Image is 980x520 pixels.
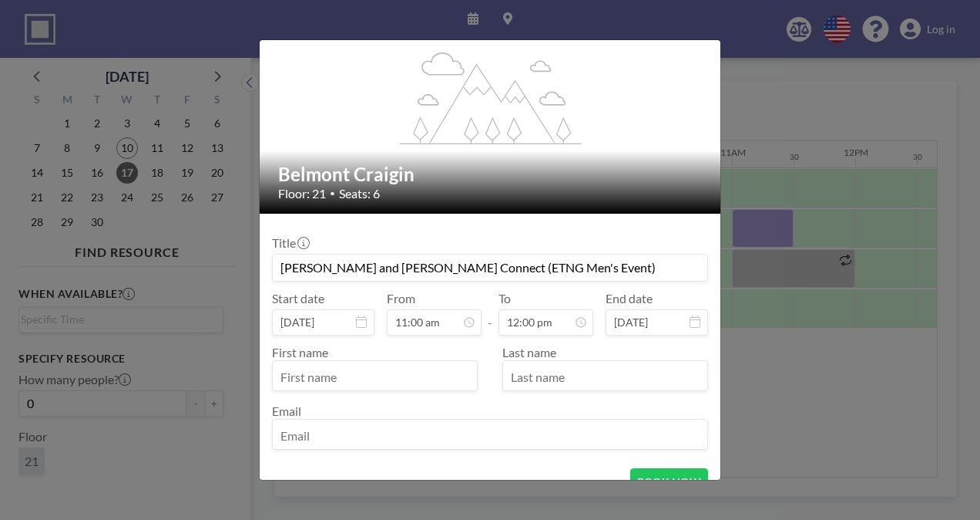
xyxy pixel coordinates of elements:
h2: Belmont Craigin [278,163,703,186]
label: Last name [502,345,556,360]
span: Floor: 21 [278,186,326,201]
input: Last name [503,364,707,390]
label: From [387,291,415,306]
label: Email [272,404,301,418]
label: Start date [272,291,324,306]
input: First name [273,364,477,390]
span: - [488,296,492,330]
label: End date [606,291,653,306]
input: Email [273,423,707,449]
label: Title [272,235,308,251]
g: flex-grow: 1.2; [400,51,582,144]
span: • [330,187,335,199]
button: BOOK NOW [630,468,708,495]
label: First name [272,345,328,360]
input: Guest reservation [273,255,707,281]
label: To [498,291,511,306]
span: Seats: 6 [339,186,380,201]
